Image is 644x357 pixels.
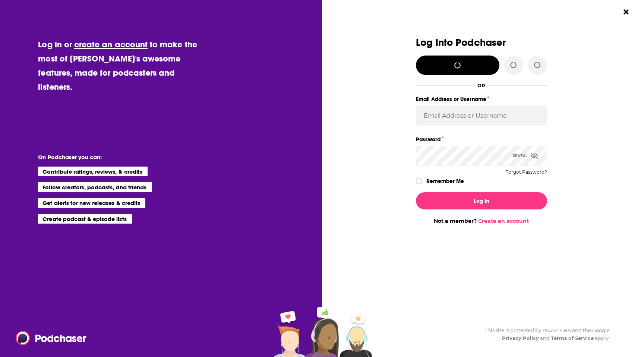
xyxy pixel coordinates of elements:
[38,198,145,208] li: Get alerts for new releases & credits
[478,218,529,224] a: Create an account
[16,331,87,345] img: Podchaser - Follow, Share and Rate Podcasts
[551,335,594,341] a: Terms of Service
[416,192,547,209] button: Log In
[505,170,547,175] button: Forgot Password?
[38,154,187,161] li: On Podchaser you can:
[416,105,547,126] input: Email Address or Username
[502,335,539,341] a: Privacy Policy
[38,167,148,176] li: Contribute ratings, reviews, & credits
[619,5,633,19] button: Close Button
[38,214,132,224] li: Create podcast & episode lists
[512,146,538,166] div: Reveal
[416,37,547,48] h3: Log Into Podchaser
[16,331,81,345] a: Podchaser - Follow, Share and Rate Podcasts
[426,176,464,186] label: Remember Me
[416,94,547,104] label: Email Address or Username
[479,326,610,342] div: This site is protected by reCAPTCHA and the Google and apply.
[38,182,152,192] li: Follow creators, podcasts, and friends
[416,135,547,144] label: Password
[416,218,547,224] div: Not a member?
[477,82,485,88] div: OR
[74,39,148,50] a: create an account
